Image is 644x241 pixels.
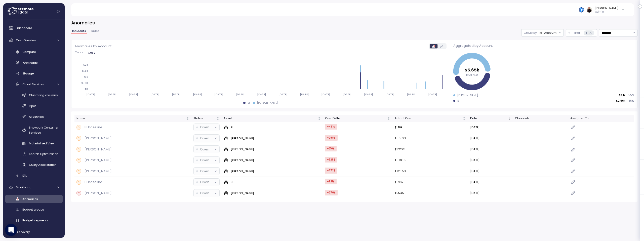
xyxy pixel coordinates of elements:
div: +372 $ [325,168,337,173]
th: NameNot sorted [74,115,191,122]
span: Rules [91,30,99,32]
a: Workloads [5,59,63,67]
tspan: [DATE] [129,93,138,96]
th: StatusNot sorted [191,115,222,122]
p: Open [200,191,209,196]
div: [PERSON_NAME] [257,101,278,105]
td: $1.39k [392,177,468,188]
div: +210 $ [325,146,337,151]
button: Open [194,179,219,186]
tspan: [DATE] [279,93,288,96]
a: Cloud Services [5,80,63,88]
p: $2.56k [616,99,625,103]
p: 55 % [628,94,634,97]
p: Open [200,169,209,174]
span: Pipes [29,104,36,108]
p: [PERSON_NAME] [85,136,112,141]
span: Cost [88,51,95,54]
td: $554.5 [392,188,468,199]
div: Date [470,116,507,121]
p: Admin [595,10,618,14]
span: Snowpark Container Services [29,126,58,135]
h3: Anomalies [71,20,637,26]
div: Channels [515,116,566,121]
button: Open [194,157,219,164]
div: +521 $ [325,179,337,184]
p: BI baseline [85,180,102,185]
span: Monitoring [16,185,31,189]
div: [PERSON_NAME] [595,6,618,10]
div: Not sorted [387,117,390,120]
td: [DATE] [468,188,513,199]
tspan: [DATE] [258,93,267,96]
td: [DATE] [468,166,513,177]
div: Actual Cost [395,116,462,121]
tspan: $5.65k [465,67,479,73]
p: Open [200,125,209,130]
p: [PERSON_NAME] [231,147,254,151]
a: Clustering columns [5,91,63,99]
a: ETL [5,172,63,180]
div: Assigned To [570,116,632,121]
p: BI [231,125,233,129]
a: Snowpark Container Services [5,123,63,137]
span: Storage [22,71,34,75]
span: Search Optimization [29,152,58,156]
span: Budget groups [22,208,44,212]
button: Open [194,168,219,175]
p: 45 % [628,99,634,103]
tspan: Total cost [466,74,478,77]
a: Query Acceleration [5,161,63,169]
img: 684936bde12995657316ed44.PNG [579,7,584,12]
div: BI [457,99,460,103]
span: Materialized View [29,141,54,145]
div: Sorted descending [507,117,511,120]
span: Workloads [22,61,38,65]
div: Not sorted [462,117,466,120]
p: [PERSON_NAME] [85,169,112,174]
td: $723.58 [392,166,468,177]
p: [PERSON_NAME] [231,169,254,173]
td: [DATE] [468,133,513,144]
p: $3.1k [619,94,625,97]
p: Open [200,158,209,163]
tspan: [DATE] [236,93,245,96]
tspan: [DATE] [193,93,202,96]
tspan: [DATE] [408,93,417,96]
p: 1 [586,30,587,35]
div: +326 $ [325,157,337,163]
button: Filter1 [566,29,597,36]
span: Anomalies [22,197,38,201]
td: $522.61 [392,144,468,155]
div: Asset [224,116,317,121]
th: DateSorted descending [468,115,513,122]
p: Group by: [524,31,537,35]
span: Query Acceleration [29,163,57,167]
tspan: $500 [81,82,88,85]
div: +270 $ [325,190,338,195]
a: Search Optimization [5,150,63,158]
div: Name [76,116,185,121]
div: Account [544,31,556,35]
img: ALV-UjXIfyYErCXoqapH56Nor8RnGXuYWAV_H1eNPHFmqeA-mJN9CrqPoHYjbJbheXTUDP37-kokqJAbn6Bto8KIieSjQW0_-... [587,7,592,12]
a: Budget segments [5,216,63,225]
tspan: [DATE] [344,93,352,96]
tspan: [DATE] [429,93,438,96]
tspan: [DATE] [151,93,159,96]
a: Compute [5,48,63,56]
th: Cost DeltaNot sorted [323,115,392,122]
p: [PERSON_NAME] [231,158,254,162]
button: Open [194,135,219,142]
a: Dashboard [5,23,63,33]
p: Aggregated by Account [453,43,634,48]
tspan: $0 [85,88,88,91]
div: Not sorted [186,117,189,120]
tspan: [DATE] [172,93,181,96]
div: Status [193,116,215,121]
p: [PERSON_NAME] [85,158,112,163]
p: Open [200,147,209,152]
span: Dashboard [16,26,32,30]
p: [PERSON_NAME] [85,191,112,196]
button: Open [194,189,219,197]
